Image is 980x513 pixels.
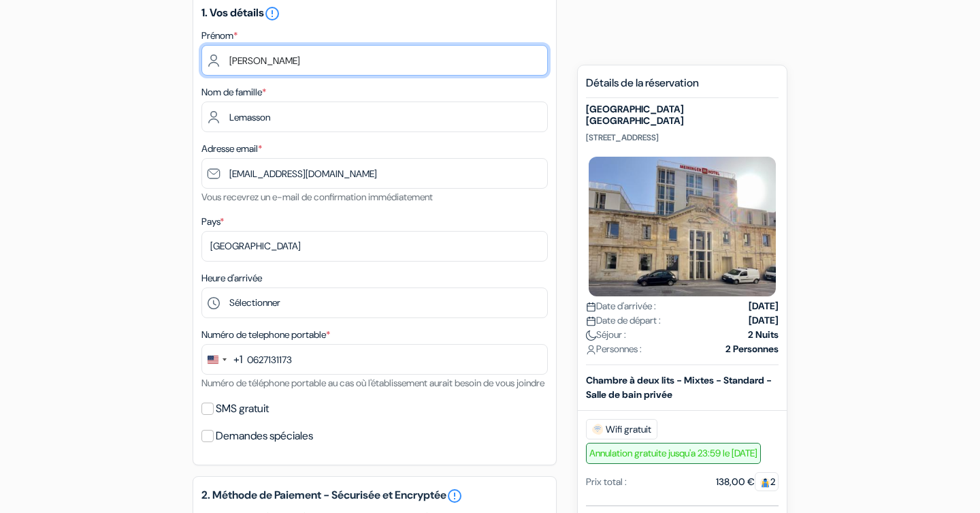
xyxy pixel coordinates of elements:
[216,399,269,418] label: SMS gratuit
[201,215,224,229] label: Pays
[264,5,280,20] a: error_outline
[586,345,596,355] img: user_icon.svg
[201,102,548,132] input: Entrer le nom de famille
[586,132,779,143] p: [STREET_ADDRESS]
[749,313,779,328] strong: [DATE]
[586,475,627,489] div: Prix total :
[586,419,657,439] span: Wifi gratuit
[586,76,779,98] h5: Détails de la réservation
[586,374,772,401] b: Chambre à deux lits - Mixtes - Standard - Salle de bain privée
[760,478,770,488] img: guest.svg
[201,488,548,504] h5: 2. Méthode de Paiement - Sécurisée et Encryptée
[586,443,761,464] span: Annulation gratuite jusqu'a 23:59 le [DATE]
[586,299,656,313] span: Date d'arrivée :
[586,328,626,342] span: Séjour :
[201,5,548,22] h5: 1. Vos détails
[201,328,330,342] label: Numéro de telephone portable
[586,316,596,326] img: calendar.svg
[201,158,548,189] input: Entrer adresse e-mail
[749,299,779,313] strong: [DATE]
[202,345,242,374] button: Change country, selected United States (+1)
[201,142,262,156] label: Adresse email
[201,191,433,203] small: Vous recevrez un e-mail de confirmation immédiatement
[233,352,242,368] div: +1
[725,342,779,356] strong: 2 Personnes
[586,330,596,341] img: moon.svg
[586,342,642,356] span: Personnes :
[201,85,266,99] label: Nom de famille
[201,271,262,285] label: Heure d'arrivée
[446,488,463,504] a: error_outline
[201,377,544,389] small: Numéro de téléphone portable au cas où l'établissement aurait besoin de vous joindre
[201,29,238,43] label: Prénom
[586,104,779,127] h5: [GEOGRAPHIC_DATA] [GEOGRAPHIC_DATA]
[592,424,603,435] img: free_wifi.svg
[586,313,661,328] span: Date de départ :
[201,45,548,76] input: Entrez votre prénom
[586,302,596,312] img: calendar.svg
[264,5,280,22] i: error_outline
[748,328,779,342] strong: 2 Nuits
[216,426,313,446] label: Demandes spéciales
[716,475,779,489] div: 138,00 €
[755,472,779,491] span: 2
[201,344,548,375] input: 201-555-0123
